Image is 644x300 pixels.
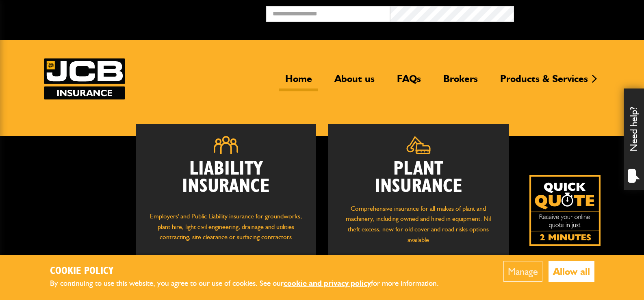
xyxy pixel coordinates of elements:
a: cookie and privacy policy [284,278,371,288]
a: About us [328,73,381,91]
a: Home [279,73,318,91]
div: Need help? [624,88,644,190]
h2: Cookie Policy [50,265,452,278]
h2: Liability Insurance [148,160,304,203]
p: By continuing to use this website, you agree to our use of cookies. See our for more information. [50,277,452,290]
h2: Plant Insurance [340,160,497,195]
a: FAQs [391,73,427,91]
button: Allow all [549,261,594,282]
a: Get your insurance quote isn just 2-minutes [529,175,601,246]
p: Comprehensive insurance for all makes of plant and machinery, including owned and hired in equipm... [340,203,497,245]
button: Manage [503,261,542,282]
button: Broker Login [514,6,638,19]
img: Quick Quote [529,175,601,246]
a: JCB Insurance Services [44,58,125,99]
p: Employers' and Public Liability insurance for groundworks, plant hire, light civil engineering, d... [148,211,304,250]
a: Brokers [437,73,484,91]
img: JCB Insurance Services logo [44,58,125,99]
a: Products & Services [494,73,594,91]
